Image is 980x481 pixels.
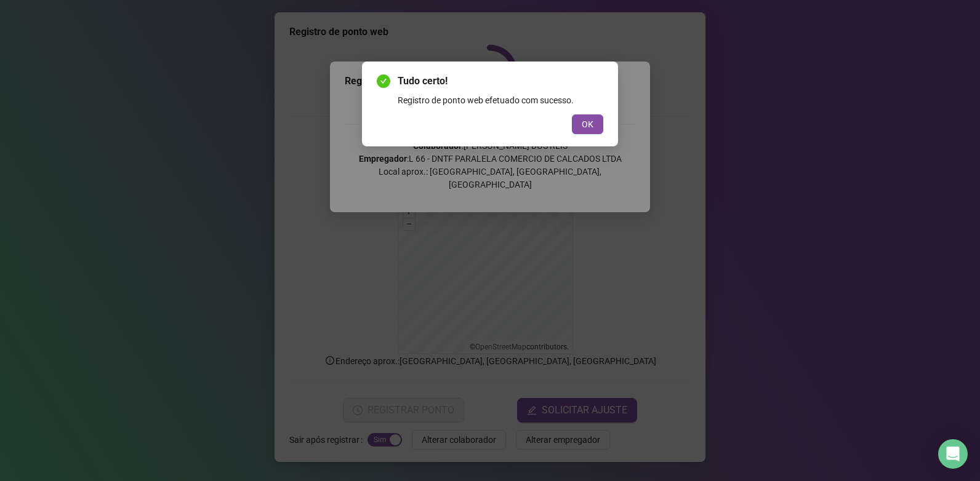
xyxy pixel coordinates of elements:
span: check-circle [377,74,390,88]
div: Open Intercom Messenger [938,439,968,469]
span: Tudo certo! [398,74,603,89]
div: Registro de ponto web efetuado com sucesso. [398,93,603,107]
button: OK [572,114,603,134]
span: OK [582,117,593,131]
